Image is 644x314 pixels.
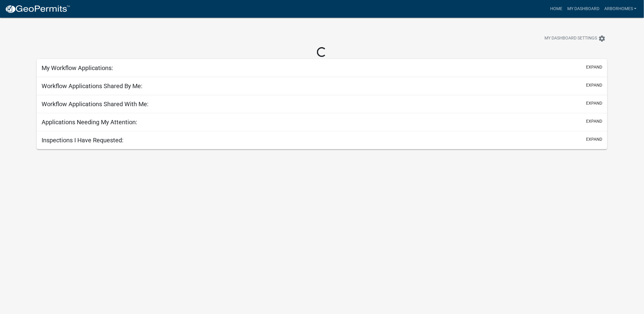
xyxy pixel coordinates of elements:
[540,32,611,44] button: My Dashboard Settingssettings
[42,64,113,72] h5: My Workflow Applications:
[586,136,602,143] button: expand
[602,3,639,15] a: ArborHomes
[545,35,597,42] span: My Dashboard Settings
[586,118,602,125] button: expand
[42,82,142,90] h5: Workflow Applications Shared By Me:
[598,35,606,42] i: settings
[42,100,149,108] h5: Workflow Applications Shared With Me:
[586,64,602,70] button: expand
[42,118,137,126] h5: Applications Needing My Attention:
[586,100,602,107] button: expand
[42,136,123,144] h5: Inspections I Have Requested:
[548,3,565,15] a: Home
[586,82,602,88] button: expand
[565,3,602,15] a: My Dashboard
